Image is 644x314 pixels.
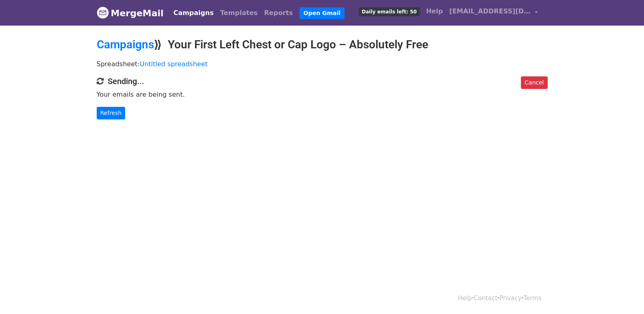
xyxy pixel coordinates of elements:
[356,3,423,19] a: Daily emails left: 50
[423,3,446,19] a: Help
[446,3,541,22] a: [EMAIL_ADDRESS][DOMAIN_NAME]
[359,7,419,16] span: Daily emails left: 50
[97,107,126,119] a: Refresh
[474,295,497,302] a: Contact
[523,295,541,302] a: Terms
[97,90,548,99] p: Your emails are being sent.
[140,60,208,68] a: Untitled spreadsheet
[299,7,345,19] a: Open Gmail
[97,76,548,86] h4: Sending...
[97,60,548,68] p: Spreadsheet:
[97,4,164,22] a: MergeMail
[97,6,109,19] img: MergeMail logo
[170,5,217,21] a: Campaigns
[449,6,531,16] span: [EMAIL_ADDRESS][DOMAIN_NAME]
[458,295,472,302] a: Help
[97,38,154,51] a: Campaigns
[261,5,296,21] a: Reports
[97,38,548,52] h2: ⟫ Your First Left Chest or Cap Logo – Absolutely Free
[521,76,547,89] a: Cancel
[499,295,521,302] a: Privacy
[217,5,261,21] a: Templates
